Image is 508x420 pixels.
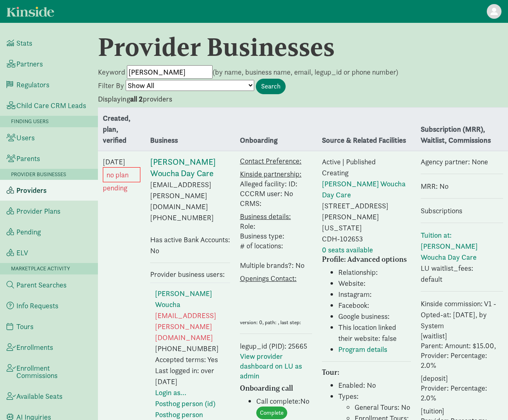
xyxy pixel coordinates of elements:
[16,249,28,256] span: ELV
[300,396,309,406] span: No
[16,40,32,47] span: Stats
[338,345,387,354] a: Program details
[150,156,216,179] a: [PERSON_NAME] Woucha Day Care
[16,134,35,141] span: Users
[322,179,406,199] a: [PERSON_NAME] Woucha Day Care
[16,365,91,379] span: Enrollment Commissions
[338,278,411,289] li: Website:
[16,208,60,215] span: Provider Plans
[16,393,62,400] span: Available Seats
[240,351,302,380] a: View provider dashboard on LU as admin
[98,94,172,104] strong: Displaying providers
[338,380,411,391] li: Enabled: No
[130,94,143,104] b: all 2
[16,228,41,236] span: Pending
[338,267,411,278] li: Relationship:
[155,289,212,309] a: [PERSON_NAME] Woucha
[98,33,508,62] h1: Provider Businesses
[256,396,312,419] li: Call complete:
[103,167,140,182] div: no plan
[16,187,47,194] span: Providers
[421,331,503,370] p: [waitlist] Parent: Amount: $15.00, Provider: Percentage: 2.0%
[240,169,312,208] p: Alleged facility: ID: CCCRM user: No CRMS:
[322,245,373,254] a: 0 seats available
[155,388,186,397] a: Login as...
[256,79,286,94] input: Search
[16,344,53,351] span: Enrollments
[322,368,411,376] h6: Tour:
[240,384,312,392] h6: Onboarding call
[240,212,291,221] u: Business details:
[421,230,478,262] a: Tuition at: [PERSON_NAME] Woucha Day Care
[98,65,508,94] form: (by name, business name, email, legup_id or phone number)
[150,270,230,279] p: Provider business users:
[16,155,40,162] span: Parents
[11,171,66,178] span: Provider Businesses
[155,399,215,408] a: Posthog person (id)
[98,81,124,91] label: Filter By
[98,108,145,151] th: Created, plan, verified
[240,212,312,270] p: Role: Business type: # of locations: Multiple brands?: No
[235,108,317,151] th: Onboarding
[416,108,508,151] th: Subscription (MRR), Waitlist, Commissions
[240,169,302,179] u: Kinside partnership:
[11,265,70,272] span: Marketplace Activity
[322,255,411,263] h6: Profile: Advanced options
[256,407,287,419] a: Complete
[355,402,411,413] li: General Tours: No
[98,67,125,77] label: Keyword
[16,102,86,109] span: Child Care CRM Leads
[103,183,127,192] span: pending
[338,311,411,322] li: Google business:
[145,108,235,151] th: Business
[240,319,301,326] small: version: 0, path: , last step:
[16,302,58,309] span: Info Requests
[317,108,416,151] th: Source & Related Facilities
[240,156,302,166] u: Contact Preference:
[16,281,67,289] span: Parent Searches
[16,60,43,68] span: Partners
[338,322,411,344] li: This location linked their website: false
[338,289,411,300] li: Instagram:
[16,323,33,330] span: Tours
[16,81,49,88] span: Regulators
[11,118,49,125] span: Finding Users
[155,311,216,342] span: [EMAIL_ADDRESS][PERSON_NAME][DOMAIN_NAME]
[421,374,503,403] p: [deposit] Provider: Percentage: 2.0%
[338,300,411,311] li: Facebook:
[240,274,297,283] u: Openings Contact:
